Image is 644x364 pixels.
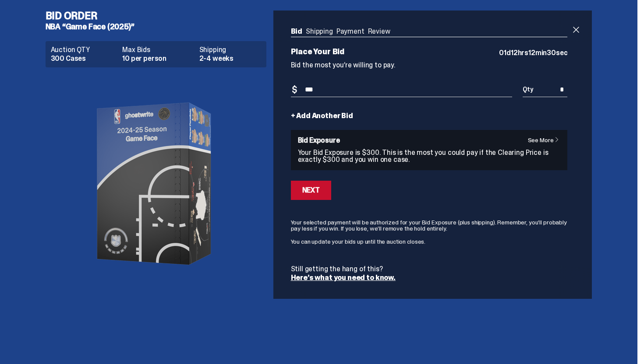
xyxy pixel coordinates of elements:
[547,48,556,57] span: 30
[68,74,244,293] img: product image
[528,137,564,143] a: See More
[291,48,499,56] p: Place Your Bid
[291,112,353,119] a: + Add Another Bid
[499,49,567,56] p: d hrs min sec
[298,149,561,163] p: Your Bid Exposure is $300. This is the most you could pay if the Clearing Price is exactly $300 a...
[46,10,273,21] h4: Bid Order
[122,55,194,62] dd: 10 per person
[291,266,568,273] p: Still getting the hang of this?
[523,86,533,92] span: Qty
[511,48,518,57] span: 12
[291,27,303,36] a: Bid
[291,181,331,200] button: Next
[51,46,117,53] dt: Auction QTY
[199,55,261,62] dd: 2-4 weeks
[298,137,561,144] h6: Bid Exposure
[51,55,117,62] dd: 300 Cases
[528,48,535,57] span: 12
[46,23,273,31] h5: NBA “Game Face (2025)”
[291,219,568,231] p: Your selected payment will be authorized for your Bid Exposure (plus shipping). Remember, you’ll ...
[499,48,506,57] span: 01
[122,46,194,53] dt: Max Bids
[291,273,396,282] a: Here’s what you need to know.
[291,238,568,245] p: You can update your bids up until the auction closes.
[302,187,320,194] div: Next
[291,62,568,69] p: Bid the most you’re willing to pay.
[199,46,261,53] dt: Shipping
[292,85,297,94] span: $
